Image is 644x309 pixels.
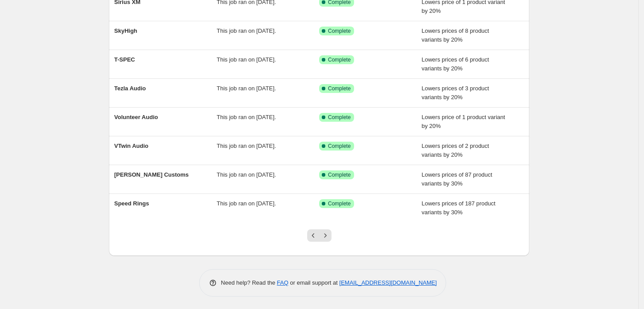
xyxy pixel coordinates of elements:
span: Volunteer Audio [114,114,158,120]
span: This job ran on [DATE]. [217,200,276,207]
nav: Pagination [307,229,332,242]
span: Lowers prices of 187 product variants by 30% [422,200,496,216]
span: This job ran on [DATE]. [217,27,276,34]
span: Complete [328,85,351,92]
a: [EMAIL_ADDRESS][DOMAIN_NAME] [339,279,437,286]
span: Lowers price of 1 product variant by 20% [422,114,505,129]
span: This job ran on [DATE]. [217,171,276,178]
a: FAQ [277,279,289,286]
span: Complete [328,56,351,63]
span: Lowers prices of 87 product variants by 30% [422,171,493,187]
span: [PERSON_NAME] Customs [114,171,189,178]
span: Lowers prices of 2 product variants by 20% [422,143,489,158]
span: T-SPEC [114,56,135,63]
span: This job ran on [DATE]. [217,143,276,149]
span: Complete [328,143,351,150]
span: Lowers prices of 3 product variants by 20% [422,85,489,100]
span: Complete [328,171,351,178]
span: This job ran on [DATE]. [217,85,276,92]
span: This job ran on [DATE]. [217,56,276,63]
span: Tezla Audio [114,85,146,92]
span: Need help? Read the [221,279,277,286]
span: Lowers prices of 8 product variants by 20% [422,27,489,43]
span: This job ran on [DATE]. [217,114,276,120]
button: Previous [307,229,320,242]
span: VTwin Audio [114,143,148,149]
span: or email support at [289,279,339,286]
span: Complete [328,200,351,207]
span: SkyHigh [114,27,137,34]
span: Lowers prices of 6 product variants by 20% [422,56,489,72]
span: Complete [328,27,351,35]
span: Complete [328,114,351,121]
span: Speed Rings [114,200,149,207]
button: Next [319,229,332,242]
